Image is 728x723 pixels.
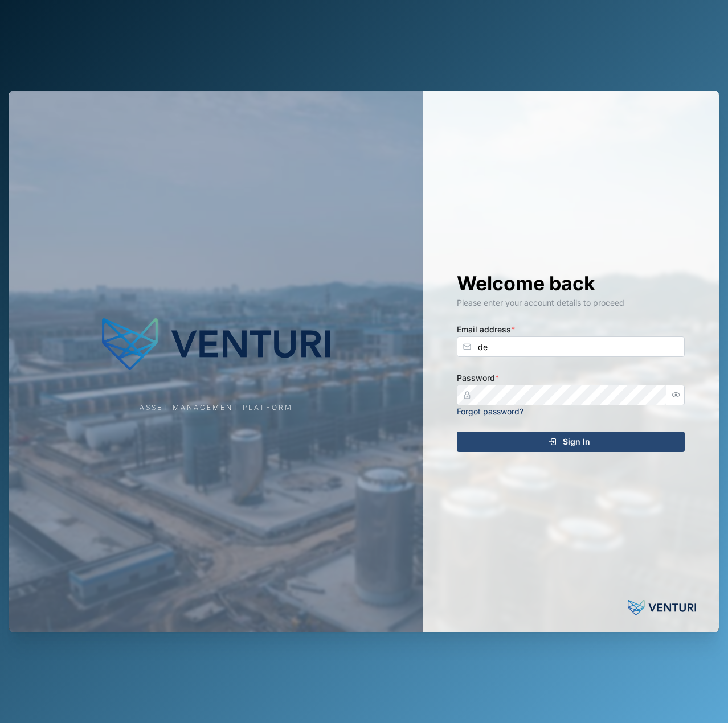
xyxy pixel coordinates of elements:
div: Asset Management Platform [140,402,293,413]
img: Powered by: Venturi [628,596,696,619]
a: Forgot password? [457,406,523,416]
span: Sign In [563,432,590,451]
label: Email address [457,323,515,336]
input: Enter your email [457,336,685,357]
img: Company Logo [102,310,330,378]
h1: Welcome back [457,271,685,296]
label: Password [457,372,499,384]
button: Sign In [457,432,685,452]
div: Please enter your account details to proceed [457,297,685,309]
